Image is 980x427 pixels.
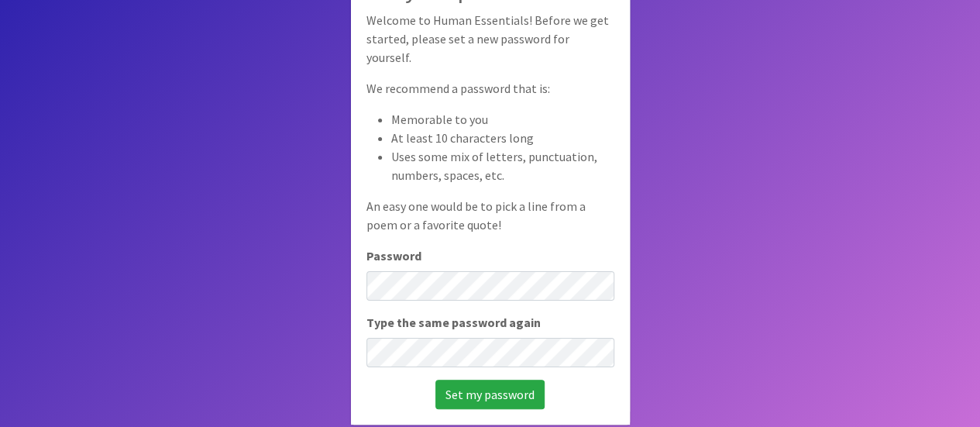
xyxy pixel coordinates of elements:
[366,11,614,67] p: Welcome to Human Essentials! Before we get started, please set a new password for yourself.
[366,79,614,98] p: We recommend a password that is:
[366,197,614,234] p: An easy one would be to pick a line from a poem or a favorite quote!
[391,110,614,129] li: Memorable to you
[435,380,545,409] input: Set my password
[391,147,614,184] li: Uses some mix of letters, punctuation, numbers, spaces, etc.
[366,246,421,265] label: Password
[366,313,541,332] label: Type the same password again
[391,129,614,147] li: At least 10 characters long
